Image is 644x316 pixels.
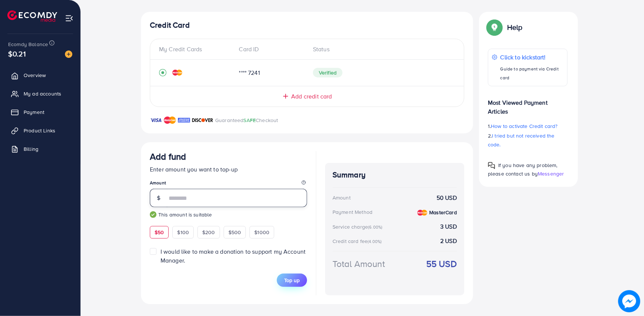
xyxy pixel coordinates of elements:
span: Payment [24,108,44,116]
img: brand [150,116,162,125]
span: I would like to make a donation to support my Account Manager. [161,247,306,264]
img: Popup guide [488,21,501,34]
h3: Add fund [150,151,186,162]
p: Guaranteed Checkout [215,116,278,125]
strong: 3 USD [440,222,457,231]
div: Total Amount [333,257,385,270]
img: Popup guide [488,162,495,169]
p: Enter amount you want to top-up [150,165,307,174]
span: Add credit card [291,92,332,101]
h4: Summary [333,170,457,180]
span: Messenger [538,170,564,177]
p: Help [507,23,523,32]
img: image [618,290,640,312]
p: 1. [488,122,568,131]
span: If you have any problem, please contact us by [488,162,558,177]
span: Verified [313,68,342,77]
strong: 55 USD [426,257,457,270]
span: SAFE [244,117,256,124]
div: Status [307,45,455,53]
p: Most Viewed Payment Articles [488,92,568,116]
span: Product Links [24,127,55,134]
svg: record circle [159,69,166,76]
small: (4.00%) [368,239,382,244]
div: Amount [333,194,351,201]
p: 2. [488,131,568,149]
a: Overview [6,68,75,83]
p: Guide to payment via Credit card [500,65,564,82]
strong: 2 USD [440,237,457,245]
img: logo [7,10,57,22]
strong: 50 USD [437,194,457,202]
small: This amount is suitable [150,211,307,218]
span: $0.21 [8,48,26,59]
span: $100 [177,229,189,236]
a: Billing [6,142,75,156]
div: My Credit Cards [159,45,233,53]
span: $200 [202,229,215,236]
small: (6.00%) [368,224,382,230]
img: credit [172,70,182,76]
span: Overview [24,72,46,79]
a: Payment [6,105,75,119]
span: I tried but not received the code. [488,132,555,148]
div: Card ID [233,45,307,53]
legend: Amount [150,180,307,189]
a: My ad accounts [6,86,75,101]
span: Billing [24,145,38,153]
button: Top up [277,274,307,287]
div: Payment Method [333,208,372,216]
a: Product Links [6,123,75,138]
span: $50 [155,229,164,236]
span: Top up [284,277,300,284]
span: $500 [228,229,241,236]
span: My ad accounts [24,90,61,97]
span: How to activate Credit card? [491,122,557,130]
span: $1000 [254,229,269,236]
div: Service charge [333,223,385,230]
p: Click to kickstart! [500,53,564,62]
img: image [65,51,72,58]
img: credit [417,210,427,216]
img: brand [192,116,213,125]
img: brand [178,116,190,125]
span: Ecomdy Balance [8,41,48,48]
strong: MasterCard [429,209,457,216]
img: guide [150,211,156,218]
h4: Credit Card [150,21,464,30]
img: brand [164,116,176,125]
div: Credit card fee [333,237,384,245]
img: menu [65,14,73,22]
